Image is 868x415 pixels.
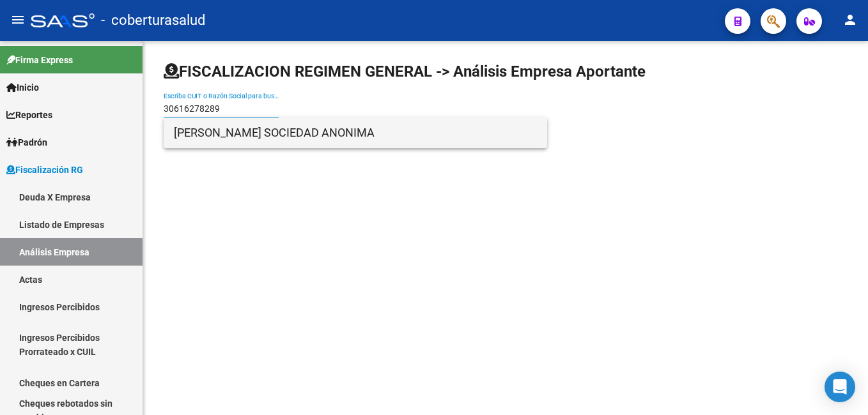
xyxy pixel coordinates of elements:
h1: FISCALIZACION REGIMEN GENERAL -> Análisis Empresa Aportante [164,61,646,82]
span: Firma Express [6,53,73,67]
div: Open Intercom Messenger [825,372,855,402]
mat-icon: menu [10,12,26,27]
span: [PERSON_NAME] SOCIEDAD ANONIMA [174,117,537,148]
span: Fiscalización RG [6,163,83,177]
span: Reportes [6,108,52,122]
mat-icon: person [842,12,858,27]
span: Inicio [6,80,39,94]
span: - coberturasalud [101,6,205,34]
span: Padrón [6,135,47,149]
